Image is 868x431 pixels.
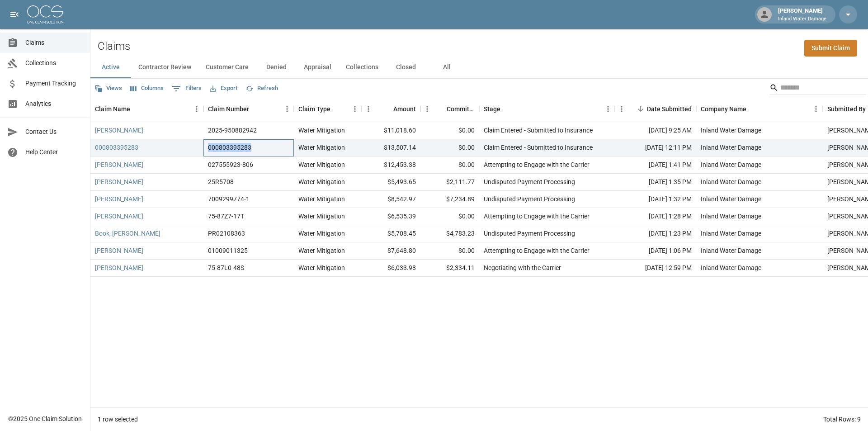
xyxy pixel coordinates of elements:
[615,156,696,174] div: [DATE] 1:41 PM
[90,96,203,122] div: Claim Name
[198,57,256,78] button: Customer Care
[769,81,866,97] div: Search
[420,156,479,174] div: $0.00
[298,194,345,204] div: Water Mitigation
[615,139,696,156] div: [DATE] 12:11 PM
[208,229,245,238] div: PR02108363
[420,139,479,156] div: $0.00
[98,415,138,424] div: 1 row selected
[190,102,203,116] button: Menu
[420,242,479,260] div: $0.00
[362,156,420,174] div: $12,453.38
[615,225,696,242] div: [DATE] 1:23 PM
[208,143,251,152] div: 000803395283
[95,96,130,122] div: Claim Name
[484,160,590,169] div: Attempting to Engage with the Carrier
[701,96,746,122] div: Company Name
[420,191,479,208] div: $7,234.89
[298,177,345,186] div: Water Mitigation
[615,102,628,116] button: Menu
[348,102,362,116] button: Menu
[701,194,761,204] div: Inland Water Damage
[27,5,63,24] img: ocs-logo-white-transparent.png
[362,191,420,208] div: $8,542.97
[362,260,420,277] div: $6,033.98
[500,103,513,115] button: Sort
[484,246,590,255] div: Attempting to Engage with the Carrier
[484,177,575,186] div: Undisputed Payment Processing
[208,160,253,169] div: 027555923-806
[362,102,375,116] button: Menu
[615,242,696,260] div: [DATE] 1:06 PM
[131,57,198,78] button: Contractor Review
[386,57,426,78] button: Closed
[98,40,130,53] h2: Claims
[827,96,866,122] div: Submitted By
[208,96,249,122] div: Claim Number
[25,79,83,88] span: Payment Tracking
[243,81,280,95] button: Refresh
[420,208,479,225] div: $0.00
[92,81,124,95] button: Views
[130,103,143,115] button: Sort
[298,263,345,272] div: Water Mitigation
[256,57,297,78] button: Denied
[823,415,861,424] div: Total Rows: 9
[25,58,83,68] span: Collections
[203,96,294,122] div: Claim Number
[484,263,561,272] div: Negotiating with the Carrier
[25,99,83,109] span: Analytics
[420,260,479,277] div: $2,334.11
[208,212,244,221] div: 75-87Z7-17T
[701,263,761,272] div: Inland Water Damage
[95,143,138,152] a: 000803395283
[701,126,761,135] div: Inland Water Damage
[746,103,759,115] button: Sort
[25,127,83,137] span: Contact Us
[615,191,696,208] div: [DATE] 1:32 PM
[90,57,868,78] div: dynamic tabs
[362,122,420,139] div: $11,018.60
[208,246,248,255] div: 01009011325
[95,263,143,272] a: [PERSON_NAME]
[601,102,615,116] button: Menu
[420,174,479,191] div: $2,111.77
[208,177,234,186] div: 25R5708
[362,208,420,225] div: $6,535.39
[615,174,696,191] div: [DATE] 1:35 PM
[484,143,593,152] div: Claim Entered - Submitted to Insurance
[647,96,692,122] div: Date Submitted
[701,143,761,152] div: Inland Water Damage
[634,103,647,115] button: Sort
[208,263,244,272] div: 75-87L0-48S
[362,225,420,242] div: $5,708.45
[479,96,615,122] div: Stage
[362,96,420,122] div: Amount
[701,229,761,238] div: Inland Water Damage
[95,229,160,238] a: Book, [PERSON_NAME]
[298,96,330,122] div: Claim Type
[701,212,761,221] div: Inland Water Damage
[447,96,475,122] div: Committed Amount
[420,102,434,116] button: Menu
[330,103,343,115] button: Sort
[95,126,143,135] a: [PERSON_NAME]
[484,229,575,238] div: Undisputed Payment Processing
[701,177,761,186] div: Inland Water Damage
[95,160,143,169] a: [PERSON_NAME]
[420,225,479,242] div: $4,783.23
[484,126,593,135] div: Claim Entered - Submitted to Insurance
[95,212,143,221] a: [PERSON_NAME]
[8,414,82,423] div: © 2025 One Claim Solution
[208,126,257,135] div: 2025-950882942
[434,103,447,115] button: Sort
[615,208,696,225] div: [DATE] 1:28 PM
[298,212,345,221] div: Water Mitigation
[615,122,696,139] div: [DATE] 9:25 AM
[484,194,575,204] div: Undisputed Payment Processing
[362,139,420,156] div: $13,507.14
[339,57,386,78] button: Collections
[5,5,24,24] button: open drawer
[297,57,339,78] button: Appraisal
[778,15,826,23] p: Inland Water Damage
